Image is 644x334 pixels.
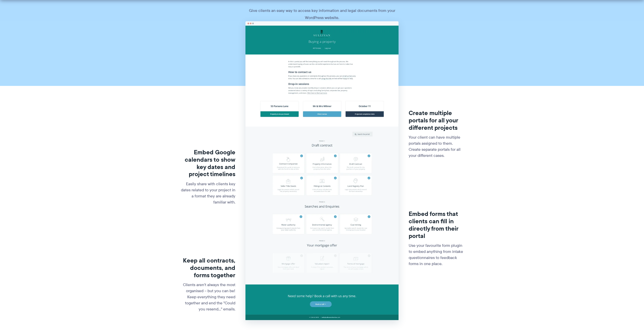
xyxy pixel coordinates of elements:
p: Your client can have multiple portals assigned to them. Create separate portals for all your diff... [409,134,464,159]
h3: Create multiple portals for all your different projects [409,109,464,131]
p: Easily share with clients key dates related to your project in a format they are already familiar... [180,181,235,205]
h3: Embed Google calendars to show key dates and project timelines [180,149,235,178]
h3: Keep all contracts, documents, and forms together [180,257,235,279]
p: Clients aren't always the most organised – but you can be! Keep everything they need together and... [180,282,235,312]
p: Give clients an easy way to access key information and legal documents from your WordPress website. [246,7,398,21]
p: Use your favourite form plugin to embed anything from intake questionnaires to feedback forms in ... [409,243,464,267]
h3: Embed forms that clients can fill in directly from their portal [409,210,464,239]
